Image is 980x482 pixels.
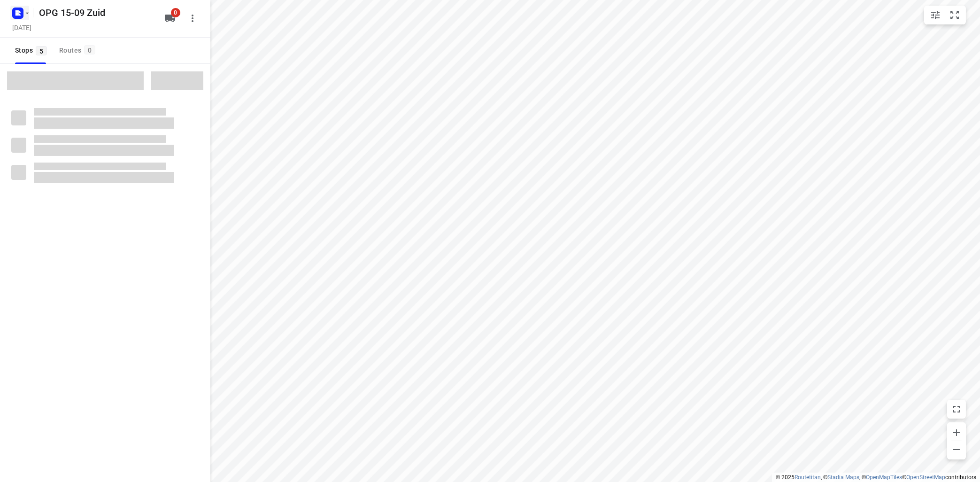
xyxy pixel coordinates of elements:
a: OpenStreetMap [906,474,945,481]
li: © 2025 , © , © © contributors [776,474,976,481]
div: small contained button group [924,6,966,24]
button: More [183,9,202,28]
h5: Project date [8,22,35,33]
div: Routes [59,45,98,56]
a: OpenMapTiles [866,474,902,481]
button: 0 [161,9,179,28]
span: 0 [171,8,180,17]
span: Stops [15,45,50,56]
h5: Rename [35,5,157,20]
span: 5 [36,46,47,55]
button: Fit zoom [945,6,964,24]
span: 0 [84,45,95,54]
button: Map settings [926,6,945,24]
a: Routetitan [795,474,821,481]
a: Stadia Maps [827,474,859,481]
